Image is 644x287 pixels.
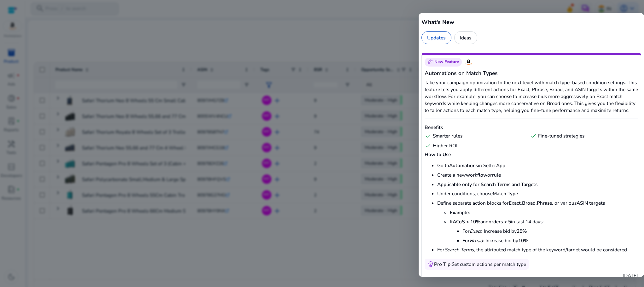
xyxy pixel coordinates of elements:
[425,132,432,139] span: check
[425,132,527,139] div: Smarter rules
[466,172,487,178] strong: workflow
[434,59,459,65] span: New Feature
[450,209,470,216] strong: Example:
[425,79,638,114] p: Take your campaign optimization to the next level with match type–based condition settings. This ...
[462,237,638,244] li: For : Increase bid by
[434,261,452,267] span: Pro Tip:
[517,228,527,234] strong: 25%
[425,142,432,149] span: check
[421,31,451,44] div: Updates
[449,162,478,169] strong: Automations
[530,132,632,139] div: Fine-tuned strategies
[450,218,638,244] li: If and in last 14 days:
[427,59,433,65] span: celebration
[437,162,638,169] li: Go to in SellerApp
[425,151,638,158] h6: How to Use
[518,237,528,244] strong: 10%
[509,200,521,206] strong: Exact
[444,246,474,253] em: Search Terms
[437,181,537,188] strong: Applicable only for Search Terms and Targets
[470,228,481,234] em: Exact
[537,200,552,206] strong: Phrase
[522,200,536,206] strong: Broad
[454,31,477,44] div: Ideas
[437,190,638,197] li: Under conditions, choose
[425,124,638,131] h6: Benefits
[453,218,480,225] strong: ACoS < 10%
[464,58,473,66] img: Amazon
[470,237,483,244] em: Broad
[437,200,638,244] li: Define separate action blocks for , , , or various
[427,261,434,268] span: emoji_objects
[425,69,638,77] h5: Automations on Match Types
[437,246,638,253] li: For , the attributed match type of the keyword/target would be considered
[437,172,638,179] li: Create a new or
[492,172,501,178] strong: rule
[489,218,511,225] strong: orders > 5
[577,200,605,206] strong: ASIN targets
[425,142,527,149] div: Higher ROI
[434,261,526,268] div: Set custom actions per match type
[493,190,518,197] strong: Match Type
[530,132,537,139] span: check
[421,18,641,26] h5: What's New
[462,228,638,235] li: For : Increase bid by
[425,272,638,279] p: [DATE]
